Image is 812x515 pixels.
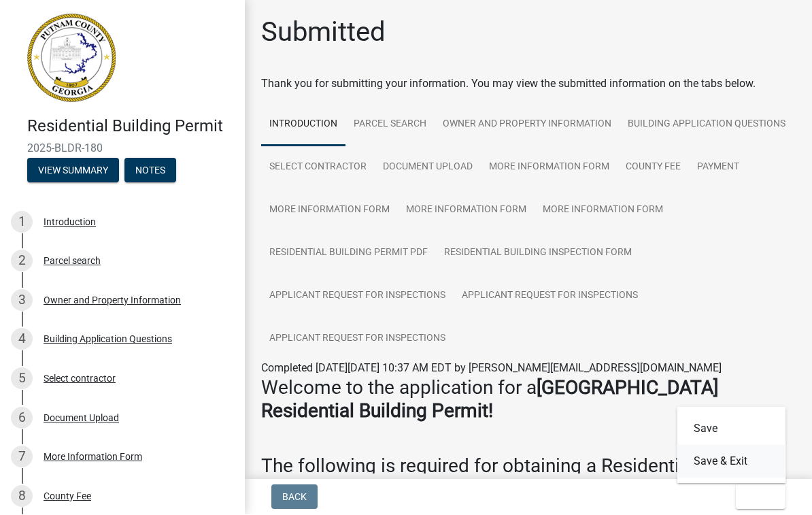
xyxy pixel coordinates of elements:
div: 5 [11,368,33,390]
div: 3 [11,290,33,312]
a: More Information Form [261,189,398,233]
span: Exit [747,492,766,503]
strong: [GEOGRAPHIC_DATA] Residential Building Permit! [261,377,718,422]
div: Parcel search [44,256,101,266]
div: Owner and Property Information [44,296,181,305]
button: Notes [124,159,176,183]
a: Payment [689,146,747,190]
a: More Information Form [398,189,535,233]
div: County Fee [44,492,91,501]
a: Parcel search [345,103,435,147]
div: Building Application Questions [44,335,172,344]
a: Introduction [261,103,345,147]
button: Exit [736,485,785,510]
a: Building Application Questions [620,103,794,147]
a: County Fee [618,146,689,190]
a: Applicant Request for Inspections [454,275,646,318]
a: More Information Form [535,189,671,233]
a: Applicant Request for Inspections [261,318,454,361]
div: 6 [11,408,33,429]
span: Back [282,492,307,503]
h3: Welcome to the application for a [261,377,796,422]
button: Save [677,413,786,446]
div: 2 [11,250,33,272]
a: Residential Building Permit PDF [261,232,436,276]
a: Document Upload [375,146,481,190]
a: Applicant Request for Inspections [261,275,454,318]
div: Document Upload [44,414,119,423]
div: Introduction [44,218,96,227]
div: 1 [11,212,33,233]
img: Putnam County, Georgia [27,14,116,103]
a: Residential Building Inspection Form [436,232,640,276]
wm-modal-confirm: Notes [124,166,176,177]
a: Owner and Property Information [435,103,620,147]
div: More Information Form [44,452,142,462]
button: Back [271,485,318,510]
span: Completed [DATE][DATE] 10:37 AM EDT by [PERSON_NAME][EMAIL_ADDRESS][DOMAIN_NAME] [261,362,722,375]
a: More Information Form [481,146,618,190]
a: Select contractor [261,146,375,190]
div: 8 [11,486,33,508]
div: Select contractor [44,374,116,384]
h3: The following is required for obtaining a Residential Building Permit: [261,455,796,501]
h1: Submitted [261,16,386,49]
div: 7 [11,446,33,468]
div: Exit [677,408,786,484]
button: View Summary [27,159,119,183]
div: 4 [11,329,33,350]
h4: Residential Building Permit [27,117,234,137]
span: 2025-BLDR-180 [27,142,218,155]
div: Thank you for submitting your information. You may view the submitted information on the tabs below. [261,76,796,93]
wm-modal-confirm: Summary [27,166,119,177]
button: Save & Exit [677,446,786,478]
